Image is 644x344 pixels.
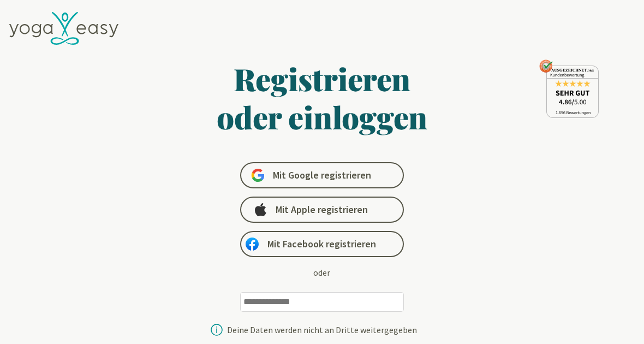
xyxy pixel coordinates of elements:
h1: Registrieren oder einloggen [111,60,533,136]
a: Mit Google registrieren [240,162,404,188]
span: Mit Google registrieren [273,169,371,182]
img: ausgezeichnet_seal.png [539,60,599,118]
div: oder [313,266,330,279]
div: Deine Daten werden nicht an Dritte weitergegeben [227,325,417,334]
a: Mit Facebook registrieren [240,231,404,257]
span: Mit Facebook registrieren [267,238,376,251]
a: Mit Apple registrieren [240,197,404,223]
span: Mit Apple registrieren [276,203,368,216]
